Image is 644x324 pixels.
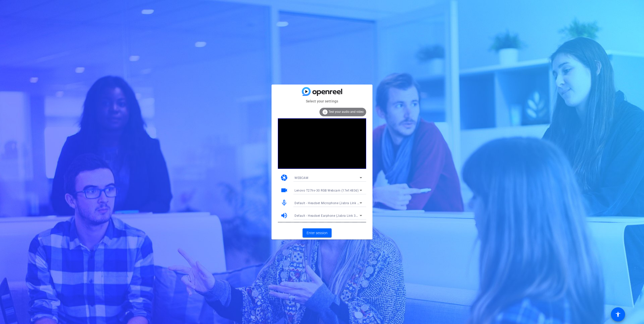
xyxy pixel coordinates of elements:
[280,174,288,181] mat-icon: camera
[280,212,288,219] mat-icon: volume_up
[294,201,383,205] span: Default - Headset Microphone (Jabra Link 370) (0b0e:245e)
[303,228,332,237] button: Enter session
[294,213,379,218] span: Default - Headset Earphone (Jabra Link 370) (0b0e:245e)
[322,109,328,115] mat-icon: info
[615,311,621,317] mat-icon: accessibility
[329,110,364,114] span: Test your audio and video
[294,189,359,192] span: Lenovo T27hv-30 RGB Webcam (17ef:483d)
[272,98,372,104] mat-card-subtitle: Select your settings
[280,199,288,207] mat-icon: mic_none
[280,186,288,194] mat-icon: videocam
[307,230,328,236] span: Enter session
[294,176,308,180] span: WEBCAM
[302,87,342,96] img: blue-gradient.svg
